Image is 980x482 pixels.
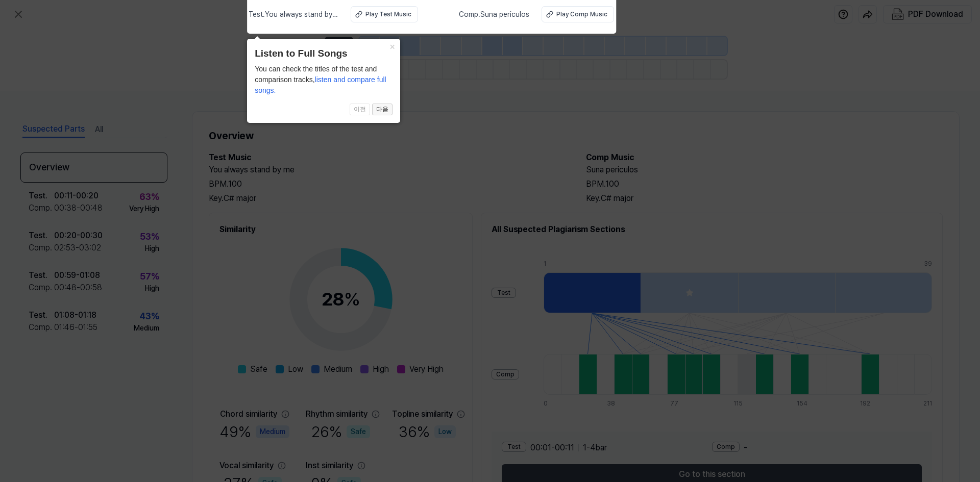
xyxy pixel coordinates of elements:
[365,10,411,19] div: Play Test Music
[255,46,393,61] header: Listen to Full Songs
[542,6,614,22] button: Play Comp Music
[255,64,393,96] div: You can check the titles of the test and comparison tracks,
[384,39,400,53] button: Close
[255,75,386,94] span: listen and compare full songs.
[249,9,338,20] span: Test . You always stand by me
[459,9,529,20] span: Comp . Suna periculos
[556,10,607,19] div: Play Comp Music
[351,6,418,22] button: Play Test Music
[372,104,393,116] button: 다음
